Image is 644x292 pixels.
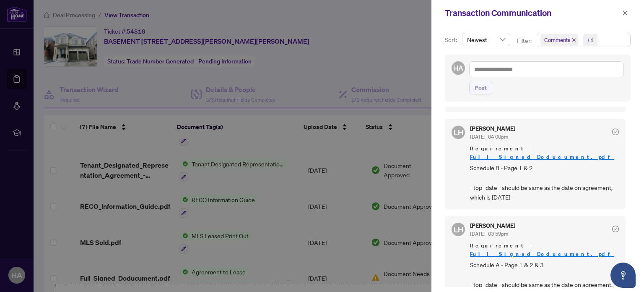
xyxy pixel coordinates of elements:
[470,126,515,132] h5: [PERSON_NAME]
[612,129,619,135] span: check-circle
[470,250,614,258] a: Full_Signed_Doducument.pdf
[467,33,505,46] span: Newest
[572,38,576,42] span: close
[470,163,619,203] span: Schedule B - Page 1 & 2 - top- date - should be same as the date on agreement, which is [DATE]
[445,35,459,45] p: Sort:
[470,223,515,229] h5: [PERSON_NAME]
[544,36,570,44] span: Comments
[540,34,578,46] span: Comments
[470,153,614,160] a: Full_Signed_Doducument.pdf
[470,242,619,258] span: Requirement -
[469,81,492,95] button: Post
[587,36,594,44] div: +1
[610,263,636,288] button: Open asap
[445,7,620,19] div: Transaction Communication
[454,224,463,235] span: LH
[470,145,619,161] span: Requirement -
[517,36,533,45] p: Filter:
[470,231,508,237] span: [DATE], 03:59pm
[453,63,463,74] span: HA
[454,126,463,138] span: LH
[470,134,508,140] span: [DATE], 04:00pm
[612,226,619,232] span: check-circle
[622,10,628,16] span: close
